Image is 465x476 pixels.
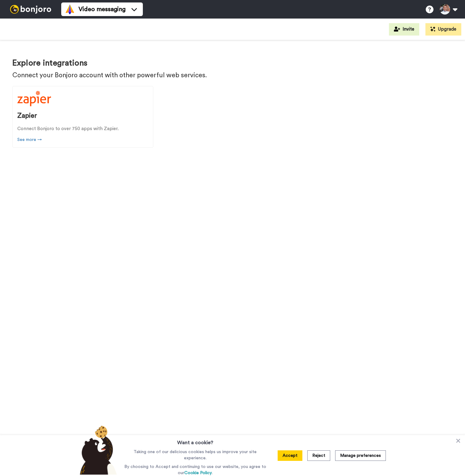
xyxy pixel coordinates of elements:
img: bear-with-cookie.png [74,425,120,475]
img: bj-logo-header-white.svg [7,5,54,14]
button: Accept [278,450,302,461]
button: Reject [307,450,330,461]
p: Connect your Bonjoro account with other powerful web services. [12,71,453,80]
h3: Want a cookie? [177,435,213,446]
button: Invite [389,23,419,36]
button: Manage preferences [335,450,386,461]
h1: Explore integrations [12,59,453,68]
p: By choosing to Accept and continuing to use our website, you agree to our . [123,464,268,476]
p: Taking one of our delicious cookies helps us improve your site experience. [123,449,268,461]
div: Connect Bonjoro to over 750 apps with Zapier. [17,125,148,132]
img: vm-color.svg [65,4,75,14]
span: Video messaging [79,5,126,14]
button: Upgrade [425,23,461,36]
a: Cookie Policy [184,471,212,475]
a: See more → [17,137,148,143]
div: Zapier [17,111,148,121]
